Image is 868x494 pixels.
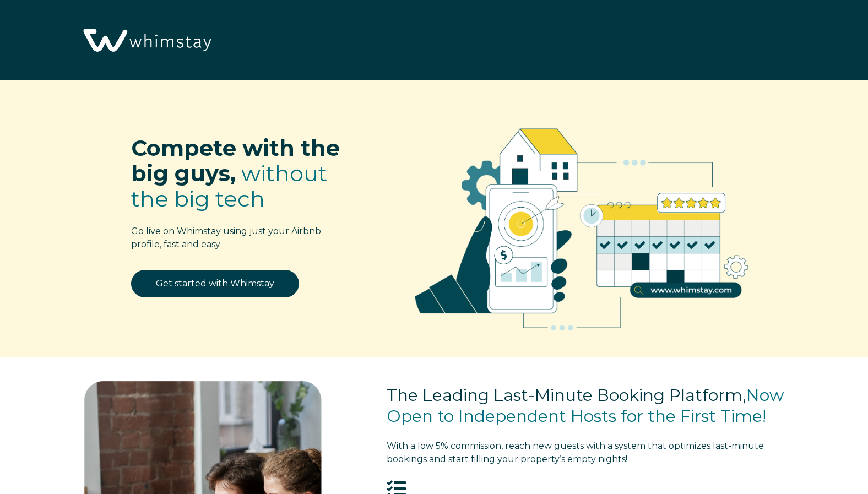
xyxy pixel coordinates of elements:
span: without the big tech [131,160,327,212]
span: With a low 5% commission, reach new guests with a system that optimizes last-minute bookings and s [387,441,764,464]
span: The Leading Last-Minute Booking Platform, [387,385,746,405]
span: Go live on Whimstay using just your Airbnb profile, fast and easy [131,226,321,249]
a: Get started with Whimstay [131,270,299,297]
span: Compete with the big guys, [131,134,340,187]
img: Whimstay Logo-02 1 [77,6,215,77]
span: tart filling your property’s empty nights! [387,441,764,464]
span: Now Open to Independent Hosts for the First Time! [387,385,784,426]
img: RBO Ilustrations-02 [388,97,775,351]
